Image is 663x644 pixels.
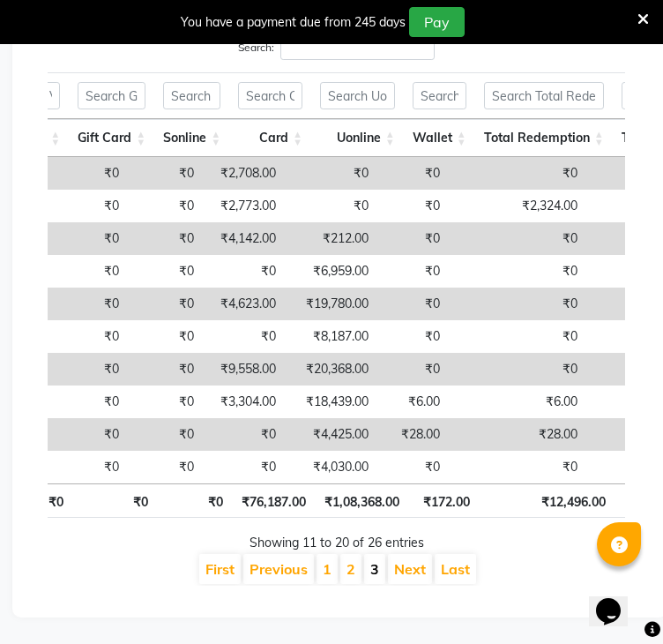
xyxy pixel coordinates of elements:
td: ₹2,708.00 [203,157,285,190]
a: 3 [370,560,379,578]
th: ₹76,187.00 [232,483,315,518]
th: Wallet: activate to sort column ascending [404,119,475,157]
td: ₹2,773.00 [203,190,285,222]
td: ₹0 [128,418,203,451]
td: ₹9,558.00 [203,353,285,386]
a: 1 [323,560,331,578]
td: ₹8,187.00 [285,320,377,353]
td: ₹0 [285,157,377,190]
td: ₹0 [377,288,449,320]
a: Next [394,560,426,578]
td: ₹0 [285,190,377,222]
td: ₹2,324.00 [449,190,586,222]
th: ₹0 [157,483,232,518]
td: ₹0 [449,320,586,353]
a: 2 [346,560,355,578]
a: First [205,560,235,578]
td: ₹0 [449,288,586,320]
input: Search Total Redemption [484,82,604,109]
td: ₹0 [377,451,449,483]
td: ₹19,780.00 [285,288,377,320]
input: Search Uonline [320,82,395,109]
td: ₹0 [203,418,285,451]
input: Search Wallet [413,82,466,109]
iframe: chat widget [589,573,645,626]
td: ₹0 [42,222,128,255]
td: ₹0 [377,255,449,288]
input: Search: [280,33,435,60]
td: ₹3,304.00 [203,386,285,418]
th: ₹1,08,368.00 [315,483,408,518]
td: ₹0 [128,320,203,353]
td: ₹0 [377,320,449,353]
input: Search Sonline [163,82,220,109]
div: You have a payment due from 245 days [181,13,406,32]
td: ₹0 [449,222,586,255]
th: Gift Card: activate to sort column ascending [69,119,154,157]
th: Sonline: activate to sort column ascending [154,119,229,157]
td: ₹0 [42,451,128,483]
td: ₹0 [42,157,128,190]
td: ₹0 [128,255,203,288]
button: Pay [409,7,465,37]
td: ₹4,142.00 [203,222,285,255]
td: ₹0 [377,157,449,190]
td: ₹4,030.00 [285,451,377,483]
td: ₹0 [128,222,203,255]
td: ₹0 [449,353,586,386]
th: Card: activate to sort column ascending [229,119,311,157]
td: ₹0 [128,353,203,386]
a: Previous [250,560,308,578]
th: ₹12,496.00 [479,483,615,518]
td: ₹0 [377,353,449,386]
td: ₹0 [128,288,203,320]
td: ₹0 [42,386,128,418]
td: ₹4,425.00 [285,418,377,451]
td: ₹6.00 [449,386,586,418]
td: ₹0 [449,451,586,483]
th: Total Redemption: activate to sort column ascending [475,119,613,157]
td: ₹0 [203,255,285,288]
td: ₹0 [449,255,586,288]
td: ₹20,368.00 [285,353,377,386]
th: ₹172.00 [408,483,479,518]
td: ₹0 [377,222,449,255]
input: Search Card [238,82,302,109]
td: ₹0 [42,418,128,451]
td: ₹28.00 [449,418,586,451]
input: Search Gift Card [78,82,145,109]
th: ₹0 [72,483,157,518]
div: Showing 11 to 20 of 26 entries [48,523,625,552]
td: ₹0 [203,451,285,483]
td: ₹0 [449,157,586,190]
td: ₹4,623.00 [203,288,285,320]
td: ₹0 [128,451,203,483]
td: ₹212.00 [285,222,377,255]
td: ₹6,959.00 [285,255,377,288]
th: Uonline: activate to sort column ascending [311,119,404,157]
td: ₹0 [42,320,128,353]
td: ₹0 [203,320,285,353]
td: ₹6.00 [377,386,449,418]
td: ₹0 [42,353,128,386]
td: ₹28.00 [377,418,449,451]
td: ₹0 [128,386,203,418]
td: ₹0 [42,255,128,288]
label: Search: [238,33,435,60]
td: ₹0 [128,190,203,222]
td: ₹18,439.00 [285,386,377,418]
td: ₹0 [128,157,203,190]
td: ₹0 [377,190,449,222]
td: ₹0 [42,190,128,222]
a: Last [441,560,470,578]
td: ₹0 [42,288,128,320]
